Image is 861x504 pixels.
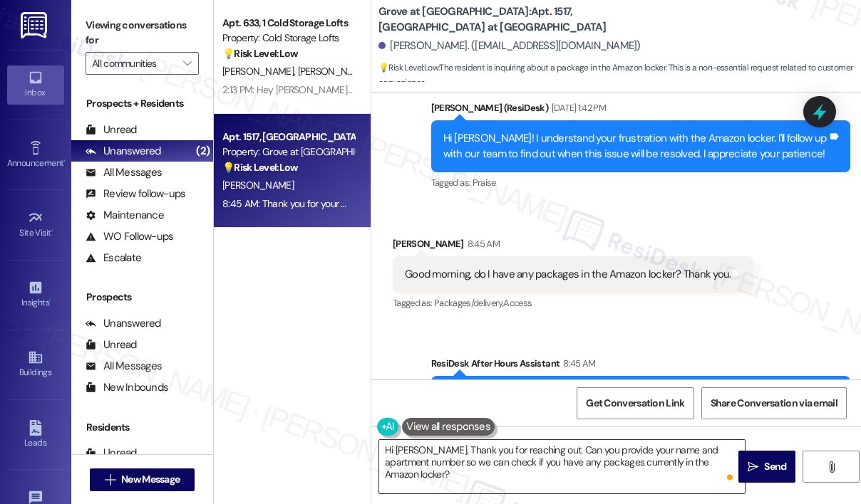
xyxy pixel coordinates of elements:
[86,359,162,374] div: All Messages
[222,130,354,145] div: Apt. 1517, [GEOGRAPHIC_DATA] at [GEOGRAPHIC_DATA]
[586,396,684,411] span: Get Conversation Link
[826,461,837,473] i: 
[7,275,64,314] a: Insights •
[92,52,176,75] input: All communities
[431,172,850,193] div: Tagged as:
[711,396,837,411] span: Share Conversation via email
[71,420,213,435] div: Residents
[86,337,137,352] div: Unread
[7,345,64,384] a: Buildings
[86,208,164,223] div: Maintenance
[738,451,795,483] button: Send
[86,446,137,461] div: Unread
[577,387,694,419] button: Get Conversation Link
[222,31,354,46] div: Property: Cold Storage Lofts
[71,96,213,111] div: Prospects + Residents
[86,251,141,266] div: Escalate
[298,65,369,78] span: [PERSON_NAME]
[7,206,64,244] a: Site Visit •
[431,356,850,376] div: ResiDesk After Hours Assistant
[86,380,168,395] div: New Inbounds
[764,459,786,474] span: Send
[378,38,641,53] div: [PERSON_NAME]. ([EMAIL_ADDRESS][DOMAIN_NAME])
[548,100,606,115] div: [DATE] 1:42 PM
[86,187,185,201] div: Review follow-ups
[7,416,64,454] a: Leads
[748,461,758,473] i: 
[183,58,191,69] i: 
[443,131,828,162] div: Hi [PERSON_NAME]! I understand your frustration with the Amazon locker. I'll follow up with our t...
[503,297,532,309] span: Access
[86,14,199,52] label: Viewing conversations for
[473,177,496,189] span: Praise
[86,165,162,180] div: All Messages
[222,179,294,191] span: [PERSON_NAME]
[379,440,745,493] textarea: To enrich screen reader interactions, please activate Accessibility in Grammarly extension settings
[21,12,50,38] img: ResiDesk Logo
[560,356,595,371] div: 8:45 AM
[121,472,180,487] span: New Message
[701,387,847,419] button: Share Conversation via email
[86,122,137,137] div: Unread
[86,144,161,159] div: Unanswered
[222,47,298,60] strong: 💡 Risk Level: Low
[378,4,664,35] b: Grove at [GEOGRAPHIC_DATA]: Apt. 1517, [GEOGRAPHIC_DATA] at [GEOGRAPHIC_DATA]
[222,161,298,174] strong: 💡 Risk Level: Low
[7,65,64,104] a: Inbox
[464,236,500,251] div: 8:45 AM
[378,62,438,73] strong: 💡 Risk Level: Low
[51,226,53,236] span: •
[86,229,173,244] div: WO Follow-ups
[105,474,115,485] i: 
[86,316,161,331] div: Unanswered
[49,295,51,305] span: •
[405,267,731,282] div: Good morning, do I have any packages in the Amazon locker? Thank you.
[431,100,850,120] div: [PERSON_NAME] (ResiDesk)
[90,468,195,491] button: New Message
[192,140,213,162] div: (2)
[222,65,298,78] span: [PERSON_NAME]
[71,290,213,305] div: Prospects
[222,16,354,31] div: Apt. 633, 1 Cold Storage Lofts
[434,297,503,309] span: Packages/delivery ,
[378,61,861,91] span: : The resident is inquiring about a package in the Amazon locker. This is a non-essential request...
[393,293,753,313] div: Tagged as:
[393,236,753,256] div: [PERSON_NAME]
[63,156,66,166] span: •
[222,145,354,159] div: Property: Grove at [GEOGRAPHIC_DATA]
